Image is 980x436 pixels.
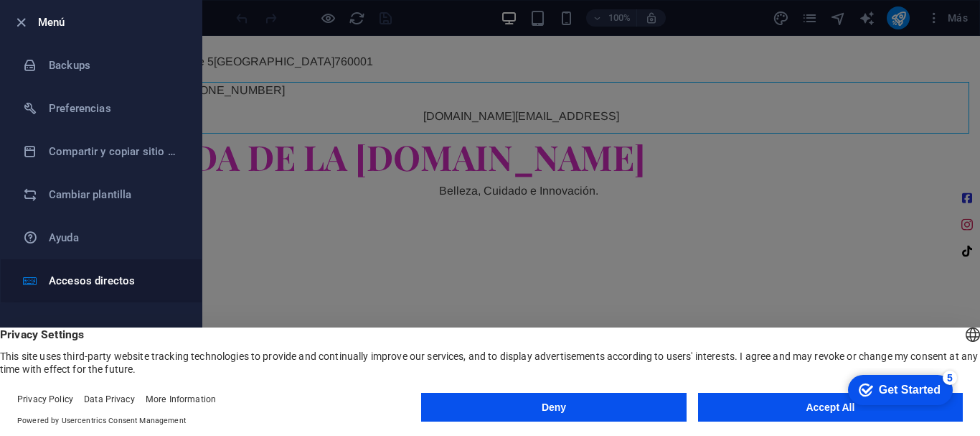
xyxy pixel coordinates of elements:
[42,16,103,29] div: Get Started
[49,143,182,160] h6: Compartir y copiar sitio web
[49,186,182,203] h6: Cambiar plantilla
[49,272,182,289] h6: Accesos directos
[49,57,182,74] h6: Backups
[11,7,116,37] div: Get Started 5 items remaining, 0% complete
[49,229,182,246] h6: Ayuda
[105,3,120,17] div: 5
[1,216,202,259] a: Ayuda
[49,100,182,117] h6: Preferencias
[38,14,190,31] h6: Menú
